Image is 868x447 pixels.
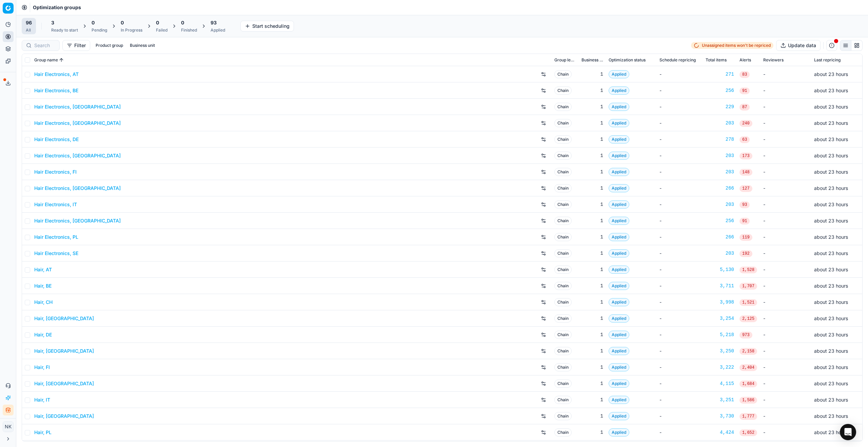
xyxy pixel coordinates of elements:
span: 119 [739,234,752,241]
td: - [657,343,703,359]
span: about 23 hours [814,283,848,289]
td: - [657,148,703,164]
td: - [761,327,811,343]
span: 1,528 [739,267,757,273]
span: about 23 hours [814,201,848,207]
div: 1 [581,136,603,143]
span: about 23 hours [814,397,848,403]
span: Chain [554,184,572,192]
span: Applied [609,266,629,274]
div: 1 [581,429,603,436]
div: 1 [581,413,603,420]
div: Pending [92,27,107,33]
button: Update data [776,40,821,51]
a: 4,115 [706,380,734,387]
div: 1 [581,201,603,208]
a: Hair Electronics, FI [34,169,77,175]
a: Hair, AT [34,266,52,273]
div: 1 [581,315,603,322]
span: Schedule repricing [659,57,696,63]
span: Chain [554,298,572,306]
a: Hair, FI [34,364,50,371]
a: 203 [706,152,734,159]
td: - [761,229,811,245]
button: Business unit [127,41,158,50]
a: 3,998 [706,299,734,306]
span: about 23 hours [814,364,848,370]
span: Applied [609,298,629,306]
div: 229 [706,103,734,110]
span: about 23 hours [814,315,848,321]
span: about 23 hours [814,234,848,240]
td: - [761,278,811,294]
span: Applied [609,282,629,290]
span: 83 [739,71,750,78]
span: about 23 hours [814,153,848,158]
span: 93 [739,201,750,208]
a: 5,218 [706,331,734,338]
span: Chain [554,168,572,176]
span: about 23 hours [814,348,848,354]
a: Hair Electronics, PL [34,234,78,240]
span: Applied [609,184,629,192]
td: - [761,375,811,392]
a: Hair Electronics, SE [34,250,78,257]
a: 3,730 [706,413,734,420]
td: - [761,424,811,441]
a: Hair, [GEOGRAPHIC_DATA] [34,380,94,387]
div: 1 [581,380,603,387]
button: Filter [62,40,90,51]
div: 203 [706,201,734,208]
td: - [657,115,703,131]
div: 203 [706,169,734,175]
td: - [761,343,811,359]
td: - [761,245,811,261]
span: Chain [554,363,572,371]
span: Applied [609,314,629,323]
span: Applied [609,380,629,388]
td: - [761,261,811,278]
button: Sorted by Group name ascending [58,57,65,63]
nav: breadcrumb [33,4,81,11]
span: 173 [739,153,752,159]
span: Applied [609,152,629,160]
a: Hair Electronics, [GEOGRAPHIC_DATA] [34,152,121,159]
span: about 23 hours [814,250,848,256]
div: 1 [581,364,603,371]
a: 3,254 [706,315,734,322]
span: NK [3,422,13,432]
div: 1 [581,331,603,338]
span: 1,586 [739,397,757,404]
a: 203 [706,250,734,257]
div: 1 [581,217,603,224]
span: Last repricing [814,57,841,63]
span: 0 [156,19,159,26]
span: Chain [554,233,572,241]
span: Chain [554,119,572,127]
td: - [761,82,811,99]
span: Applied [609,135,629,143]
span: Chain [554,347,572,355]
td: - [761,213,811,229]
td: - [657,408,703,424]
span: Group level [554,57,576,63]
div: 1 [581,87,603,94]
span: 0 [92,19,95,26]
span: about 23 hours [814,169,848,175]
span: about 23 hours [814,413,848,419]
span: Applied [609,331,629,339]
a: 3,222 [706,364,734,371]
div: 278 [706,136,734,143]
span: about 23 hours [814,429,848,435]
div: 1 [581,250,603,257]
td: - [657,375,703,392]
span: 192 [739,250,752,257]
div: 266 [706,234,734,240]
div: 1 [581,348,603,354]
span: about 23 hours [814,332,848,337]
td: - [657,424,703,441]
